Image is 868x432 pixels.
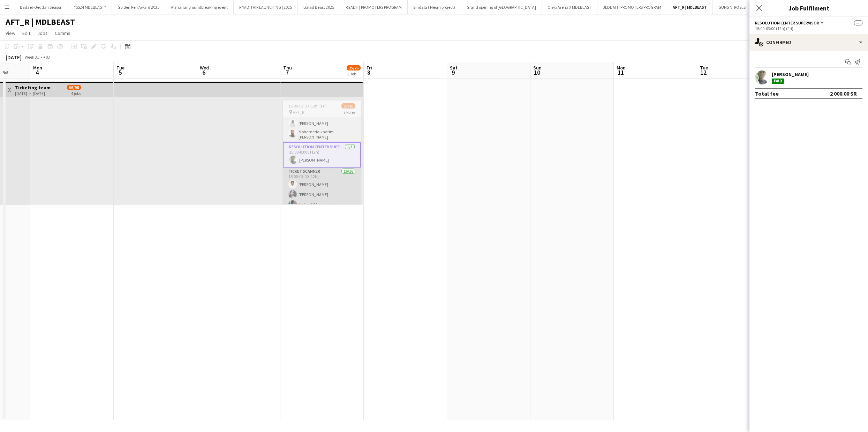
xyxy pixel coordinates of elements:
div: 2 000.00 SR [830,90,857,97]
span: 7 [282,68,292,76]
span: Thu [283,65,292,71]
span: Tue [700,65,708,71]
div: +03 [43,54,50,60]
button: Onyx Arena X MDLBEAST [542,0,597,14]
span: 4 [32,68,42,76]
div: Confirmed [749,34,868,51]
span: 5 [115,68,124,76]
span: 9 [449,68,458,76]
button: *SS24 MDLBEAST* [68,0,112,14]
span: 25/26 [341,103,355,109]
button: Balad Beast 2025 [298,0,340,14]
span: -- [854,20,862,25]
button: Resolution Center Supervisor [755,20,825,25]
span: Edit [22,30,30,36]
button: Al manar groundbreaking event [165,0,234,14]
span: 7 Roles [344,110,355,115]
span: 25/26 [347,65,361,70]
button: Badael -Jeddah Season [14,0,68,14]
span: Mon [33,65,42,71]
a: View [3,29,18,38]
div: [DATE] → [DATE] [15,91,51,96]
button: JEDDAH | PROMOTERS PROGRAM [597,0,667,14]
button: Golden Pen Award 2025 [112,0,165,14]
div: 1 Job [347,71,360,76]
div: Paid [772,79,784,84]
span: Jobs [37,30,48,36]
a: Jobs [35,29,51,38]
span: 96/98 [67,85,81,90]
span: Comms [55,30,70,36]
a: Comms [52,29,73,38]
span: Sun [533,65,542,71]
button: Sindala ( Neom project) [408,0,461,14]
span: Mon [617,65,626,71]
span: 6 [199,68,209,76]
span: Wed [200,65,209,71]
app-card-role: Resolution Center Supervisor1/115:00-03:00 (12h)[PERSON_NAME] [283,142,361,167]
span: Sat [450,65,458,71]
span: View [6,30,15,36]
h1: AFT_R | MDLBEAST [6,17,75,27]
div: [PERSON_NAME] [772,71,809,77]
button: RIYADH | PROMOTERS PROGRAM [340,0,408,14]
span: 15:00-03:00 (12h) (Fri) [288,103,327,109]
button: Grand opening of [GEOGRAPHIC_DATA] [461,0,542,14]
span: Fri [367,65,372,71]
h3: Ticketing team [15,84,51,91]
app-job-card: 15:00-03:00 (12h) (Fri)25/26 AFT_R7 Roles[PERSON_NAME][PERSON_NAME][PERSON_NAME]Mohamedalkhatim [... [283,100,361,204]
button: RIYADH AIR LAUNCHING | 2025 [234,0,298,14]
span: 11 [616,68,626,76]
span: 10 [532,68,542,76]
span: 12 [699,68,708,76]
div: 15:00-03:00 (12h) (Fri) [755,26,862,31]
app-card-role: Ticket Scanner16/1615:00-03:00 (12h)[PERSON_NAME][PERSON_NAME]Majed AlMahmoud [283,167,361,347]
button: AFT_R | MDLBEAST [667,0,713,14]
div: [DATE] [6,54,22,61]
span: AFT_R [293,110,304,115]
div: Total fee [755,90,779,97]
span: Tue [116,65,124,71]
span: 8 [365,68,372,76]
span: Resolution Center Supervisor [755,20,819,25]
h3: Job Fulfilment [749,3,868,13]
div: 4 jobs [71,90,81,96]
a: Edit [20,29,33,38]
span: Week 31 [23,54,40,60]
button: GUNS N' ROSES [713,0,752,14]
